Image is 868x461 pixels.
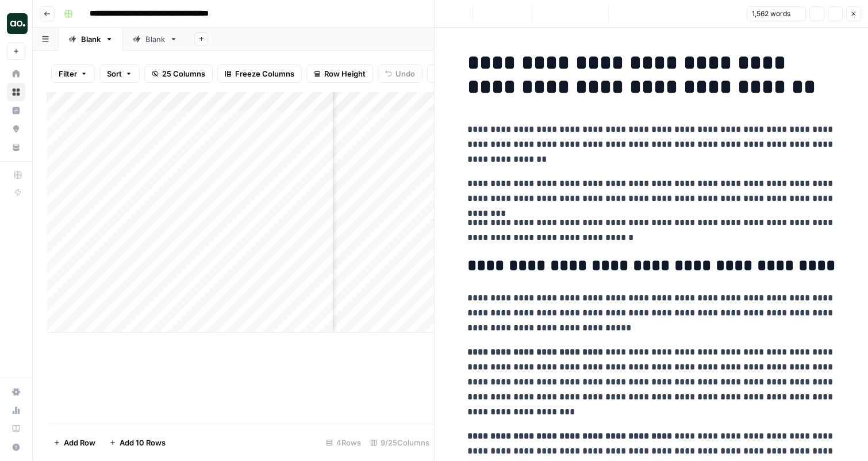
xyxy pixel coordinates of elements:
div: 9/25 Columns [366,433,434,452]
button: Workspace: Zoe Jessup [7,9,25,38]
span: 25 Columns [162,68,205,79]
button: 1,562 words [747,6,806,21]
a: Usage [7,401,25,420]
a: Blank [123,28,187,51]
a: Settings [7,383,25,401]
div: 4 Rows [321,433,366,452]
img: Zoe Jessup Logo [7,13,28,34]
span: Add 10 Rows [120,437,166,448]
a: Opportunities [7,120,25,138]
a: Home [7,64,25,83]
button: Add 10 Rows [102,433,172,452]
span: Freeze Columns [235,68,294,79]
span: Row Height [324,68,366,79]
button: Undo [378,64,423,83]
button: Filter [51,64,95,83]
button: 25 Columns [144,64,213,83]
span: Add Row [64,437,95,448]
button: Help + Support [7,438,25,456]
span: Filter [59,68,77,79]
a: Browse [7,83,25,101]
span: 1,562 words [752,9,790,19]
button: Add Row [47,433,102,452]
a: Your Data [7,138,25,157]
button: Sort [99,64,140,83]
a: Blank [59,28,123,51]
div: Blank [145,33,165,45]
button: Freeze Columns [217,64,302,83]
button: Row Height [306,64,373,83]
a: Insights [7,101,25,120]
div: Blank [81,33,101,45]
span: Undo [395,68,415,79]
span: Sort [107,68,122,79]
a: Learning Hub [7,420,25,438]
